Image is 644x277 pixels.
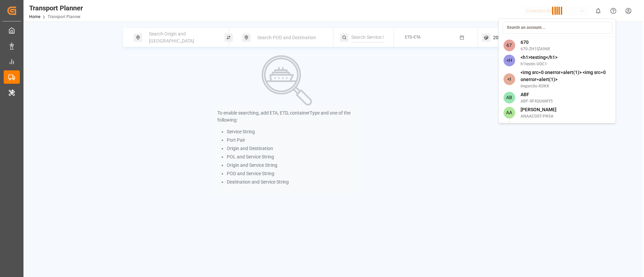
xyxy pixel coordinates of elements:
[227,179,357,186] li: Destination and Service String
[29,3,83,13] div: Transport Planner
[227,170,357,177] li: POD and Service String
[606,3,621,18] button: Help Center
[227,153,357,160] li: POL and Service String
[149,31,194,44] span: Search Origin and [GEOGRAPHIC_DATA]
[262,55,312,106] img: Search
[29,14,40,19] a: Home
[227,162,357,169] li: Origin and Service String
[227,137,357,144] li: Port Pair
[493,34,505,41] span: 20GP
[217,110,357,124] p: To enable searching, add ETA, ETD, containerType and one of the following:
[257,35,316,40] span: Search POD and Destination
[405,35,421,40] span: ETD-ETA
[591,3,606,18] button: show 0 new notifications
[227,145,357,152] li: Origin and Destination
[502,22,612,33] input: Search an account...
[351,32,384,43] input: Search Service String
[227,128,357,135] li: Service String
